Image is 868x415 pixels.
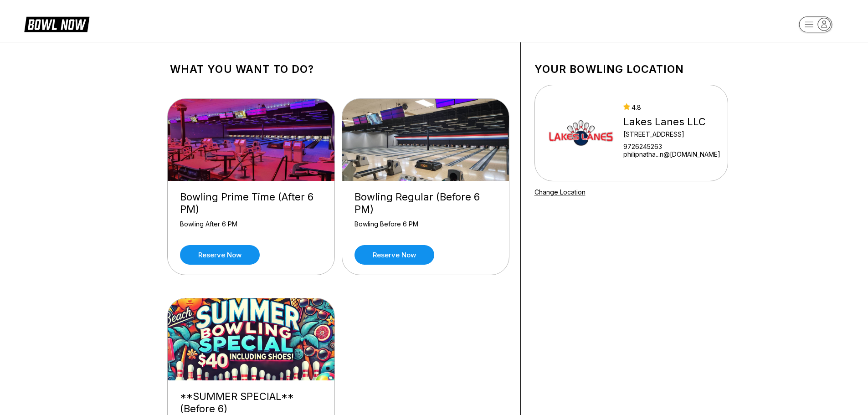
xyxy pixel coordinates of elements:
img: Bowling Prime Time (After 6 PM) [168,99,335,181]
img: Lakes Lanes LLC [547,99,615,167]
img: Bowling Regular (Before 6 PM) [342,99,510,181]
div: Bowling Before 6 PM [354,220,497,236]
a: Reserve now [180,245,260,265]
div: [STREET_ADDRESS] [623,130,720,138]
div: 9726245263 [623,143,720,150]
a: Change Location [534,188,586,196]
div: **SUMMER SPECIAL** (Before 6) [180,390,322,415]
a: Reserve now [354,245,434,265]
a: philipnatha...n@[DOMAIN_NAME] [623,150,720,158]
div: Bowling Prime Time (After 6 PM) [180,191,322,215]
div: 4.8 [623,103,720,111]
div: Bowling Regular (Before 6 PM) [354,191,497,215]
img: **SUMMER SPECIAL** (Before 6) [168,298,335,380]
div: Bowling After 6 PM [180,220,322,236]
h1: Your bowling location [534,63,728,76]
h1: What you want to do? [170,63,507,76]
div: Lakes Lanes LLC [623,116,720,128]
